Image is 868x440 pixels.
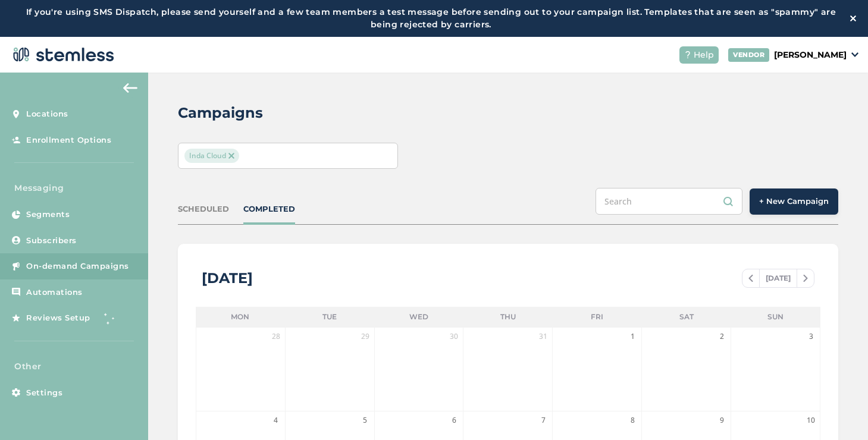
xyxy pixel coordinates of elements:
img: logo-dark-0685b13c.svg [10,43,114,67]
span: Segments [26,209,70,221]
img: icon-close-accent-8a337256.svg [228,153,234,159]
button: + New Campaign [750,188,838,215]
img: icon-arrow-back-accent-c549486e.svg [123,83,137,93]
img: icon_down-arrow-small-66adaf34.svg [851,52,858,57]
iframe: Chat Widget [809,383,868,440]
img: glitter-stars-b7820f95.gif [99,306,123,330]
img: icon-close-white-1ed751a3.svg [850,15,856,21]
span: Subscribers [26,235,77,247]
span: Settings [26,387,62,399]
span: Help [694,49,714,61]
div: COMPLETED [243,203,295,215]
span: On-demand Campaigns [26,260,129,272]
span: Locations [26,108,68,120]
img: icon-help-white-03924b79.svg [684,51,691,58]
input: Search [596,188,742,215]
span: Automations [26,287,83,298]
div: VENDOR [728,48,769,62]
span: Reviews Setup [26,312,90,324]
div: SCHEDULED [178,203,229,215]
p: [PERSON_NAME] [774,49,847,61]
h2: Campaigns [178,102,263,124]
label: If you're using SMS Dispatch, please send yourself and a few team members a test message before s... [12,6,850,31]
span: + New Campaign [759,196,829,208]
span: Enrollment Options [26,134,111,146]
span: Inda Cloud [184,149,239,163]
